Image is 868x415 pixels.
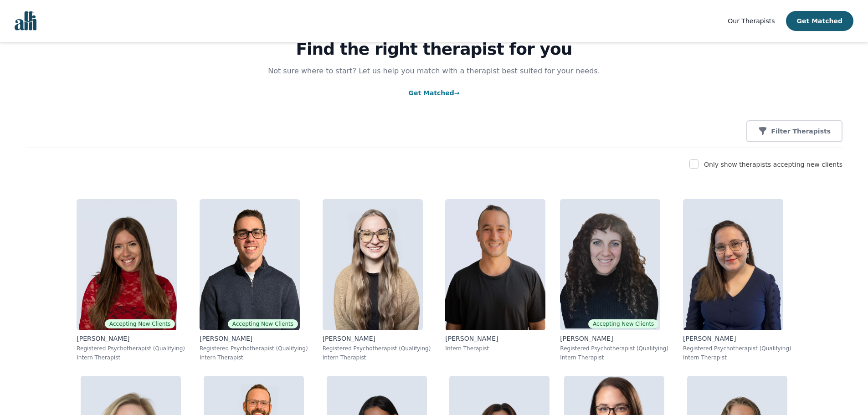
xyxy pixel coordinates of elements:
[445,199,545,330] img: Kavon_Banejad
[200,334,308,343] p: [PERSON_NAME]
[683,345,791,352] p: Registered Psychotherapist (Qualifying)
[105,319,175,328] span: Accepting New Clients
[77,334,185,343] p: [PERSON_NAME]
[704,161,842,168] label: Only show therapists accepting new clients
[77,199,177,330] img: Alisha_Levine
[259,66,609,77] p: Not sure where to start? Let us help you match with a therapist best suited for your needs.
[438,192,553,369] a: Kavon_Banejad[PERSON_NAME]Intern Therapist
[200,345,308,352] p: Registered Psychotherapist (Qualifying)
[200,199,300,330] img: Ethan_Braun
[676,192,799,369] a: Vanessa_McCulloch[PERSON_NAME]Registered Psychotherapist (Qualifying)Intern Therapist
[445,345,545,352] p: Intern Therapist
[408,89,459,97] a: Get Matched
[683,334,791,343] p: [PERSON_NAME]
[560,199,660,330] img: Shira_Blake
[560,334,668,343] p: [PERSON_NAME]
[69,192,192,369] a: Alisha_LevineAccepting New Clients[PERSON_NAME]Registered Psychotherapist (Qualifying)Intern Ther...
[454,89,460,97] span: →
[445,334,545,343] p: [PERSON_NAME]
[683,354,791,361] p: Intern Therapist
[746,120,842,142] button: Filter Therapists
[771,127,831,136] p: Filter Therapists
[560,354,668,361] p: Intern Therapist
[77,354,185,361] p: Intern Therapist
[15,11,36,31] img: alli logo
[323,345,431,352] p: Registered Psychotherapist (Qualifying)
[200,354,308,361] p: Intern Therapist
[26,40,842,58] h1: Find the right therapist for you
[728,15,775,26] a: Our Therapists
[228,319,298,328] span: Accepting New Clients
[553,192,676,369] a: Shira_BlakeAccepting New Clients[PERSON_NAME]Registered Psychotherapist (Qualifying)Intern Therapist
[786,11,853,31] button: Get Matched
[77,345,185,352] p: Registered Psychotherapist (Qualifying)
[728,17,775,25] span: Our Therapists
[192,192,315,369] a: Ethan_BraunAccepting New Clients[PERSON_NAME]Registered Psychotherapist (Qualifying)Intern Therapist
[323,334,431,343] p: [PERSON_NAME]
[683,199,783,330] img: Vanessa_McCulloch
[315,192,438,369] a: Faith_Woodley[PERSON_NAME]Registered Psychotherapist (Qualifying)Intern Therapist
[323,354,431,361] p: Intern Therapist
[323,199,423,330] img: Faith_Woodley
[560,345,668,352] p: Registered Psychotherapist (Qualifying)
[588,319,658,328] span: Accepting New Clients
